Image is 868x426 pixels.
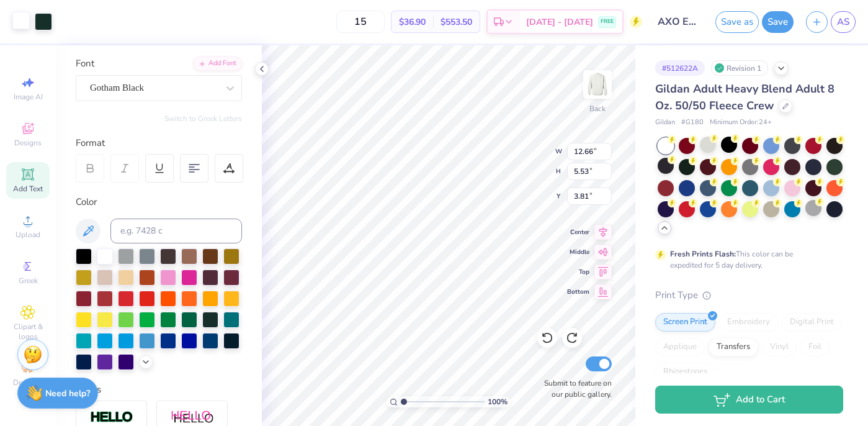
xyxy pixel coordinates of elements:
div: Applique [655,338,705,356]
span: AS [837,15,849,29]
span: Designs [14,138,42,148]
input: e.g. 7428 c [110,219,242,243]
div: Digital Print [782,313,842,332]
span: Add Text [13,184,43,194]
input: – – [336,11,385,33]
div: Transfers [709,338,758,356]
span: 100 % [488,396,508,407]
strong: Fresh Prints Flash: [670,249,736,259]
span: Gildan [655,117,675,128]
span: Center [567,228,589,237]
div: Foil [800,338,830,356]
div: Add Font [193,57,242,71]
img: Back [585,72,610,97]
span: Gildan Adult Heavy Blend Adult 8 Oz. 50/50 Fleece Crew [655,81,834,113]
span: FREE [601,17,614,26]
div: Print Type [655,288,843,302]
div: Vinyl [762,338,797,356]
div: Back [589,103,606,114]
div: # 512622A [655,60,705,76]
a: AS [831,11,856,33]
span: Greek [19,276,38,286]
input: Untitled Design [648,9,709,34]
div: Styles [76,383,242,397]
span: [DATE] - [DATE] [526,16,593,29]
div: This color can be expedited for 5 day delivery. [670,248,823,271]
div: Screen Print [655,313,715,332]
span: Upload [16,230,40,240]
strong: Need help? [45,387,90,399]
span: Decorate [13,378,43,387]
button: Save [762,11,794,33]
div: Revision 1 [711,60,768,76]
button: Add to Cart [655,386,843,414]
span: Clipart & logos [6,322,50,342]
div: Format [76,136,243,150]
span: $36.90 [399,16,426,29]
span: Top [567,268,589,276]
span: Middle [567,248,589,256]
button: Switch to Greek Letters [164,114,242,124]
span: # G180 [681,117,704,128]
label: Font [76,57,94,71]
div: Embroidery [719,313,778,332]
span: Minimum Order: 24 + [710,117,772,128]
span: Bottom [567,288,589,296]
img: Stroke [90,410,133,425]
div: Color [76,195,242,209]
label: Submit to feature on our public gallery. [537,378,612,400]
span: Image AI [14,92,43,102]
span: $553.50 [441,16,472,29]
div: Rhinestones [655,363,715,381]
img: Shadow [171,410,214,425]
button: Save as [715,11,759,33]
